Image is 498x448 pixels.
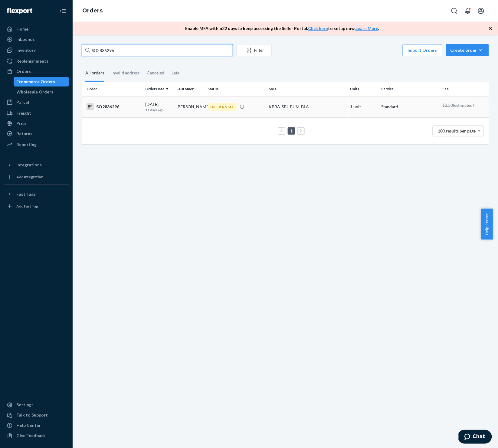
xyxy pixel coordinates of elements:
[4,108,69,118] a: Freight
[174,96,205,117] td: [PERSON_NAME]
[379,82,440,96] th: Service
[4,172,69,182] a: Add Integration
[481,209,493,240] button: Help Center
[4,421,69,430] a: Help Center
[269,104,345,110] div: KBRA-SBL-PUM-BLA-L
[16,58,48,64] div: Replenishments
[4,189,69,199] button: Fast Tags
[17,89,54,95] div: Wholesale Orders
[16,26,28,32] div: Home
[16,423,41,429] div: Help Center
[82,82,143,96] th: Order
[16,402,34,408] div: Settings
[440,82,489,96] th: Fee
[4,400,69,410] a: Settings
[16,68,31,74] div: Orders
[453,103,474,108] span: (estimated)
[355,26,378,31] a: Learn More
[87,103,140,110] div: SO2836296
[16,433,46,439] div: Give Feedback
[16,120,26,126] div: Prep
[16,47,36,53] div: Inventory
[16,142,37,148] div: Reporting
[442,102,484,108] p: $3.50
[16,174,43,179] div: Add Integration
[4,129,69,139] a: Returns
[82,7,103,14] a: Orders
[237,44,272,56] button: Filter
[4,140,69,149] a: Reporting
[462,5,474,17] button: Open notifications
[4,160,69,170] button: Integrations
[446,44,489,56] button: Create order
[17,79,55,85] div: Ecommerce Orders
[4,24,69,34] a: Home
[475,5,487,17] button: Open account menu
[185,25,379,31] p: Enable MFA within 22 days to keep accessing the Seller Portal. to setup now. .
[145,107,172,113] p: 11 days ago
[176,86,203,91] div: Customer
[16,191,36,197] div: Fast Tags
[7,8,32,14] img: Flexport logo
[4,56,69,66] a: Replenishments
[4,431,69,441] button: Give Feedback
[145,101,172,113] div: [DATE]
[4,97,69,107] a: Parcel
[14,87,69,97] a: Wholesale Orders
[205,82,266,96] th: Status
[82,44,233,56] input: Search orders
[4,67,69,76] a: Orders
[4,45,69,55] a: Inventory
[77,2,107,20] ol: breadcrumbs
[208,103,237,111] div: IN TRANSIT
[459,430,492,445] iframe: Opens a widget where you can chat to one of our agents
[111,65,139,81] div: Invalid address
[403,44,442,56] button: Import Orders
[16,162,42,168] div: Integrations
[348,96,379,117] td: 1 unit
[4,201,69,211] a: Add Fast Tag
[450,47,484,53] div: Create order
[16,36,35,42] div: Inbounds
[147,65,164,81] div: Canceled
[16,110,31,116] div: Freight
[4,119,69,128] a: Prep
[16,99,29,105] div: Parcel
[438,128,476,133] span: 100 results per page
[4,34,69,44] a: Inbounds
[172,65,179,81] div: Late
[266,82,348,96] th: SKU
[143,82,174,96] th: Order Date
[57,5,69,17] button: Close Navigation
[448,5,460,17] button: Open Search Box
[4,410,69,420] button: Talk to Support
[348,82,379,96] th: Units
[16,131,32,137] div: Returns
[16,412,48,418] div: Talk to Support
[308,26,328,31] a: Click here
[85,65,104,82] div: All orders
[14,77,69,87] a: Ecommerce Orders
[289,128,294,133] a: Page 1 is your current page
[382,104,438,110] p: Standard
[16,204,38,209] div: Add Fast Tag
[237,47,271,53] div: Filter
